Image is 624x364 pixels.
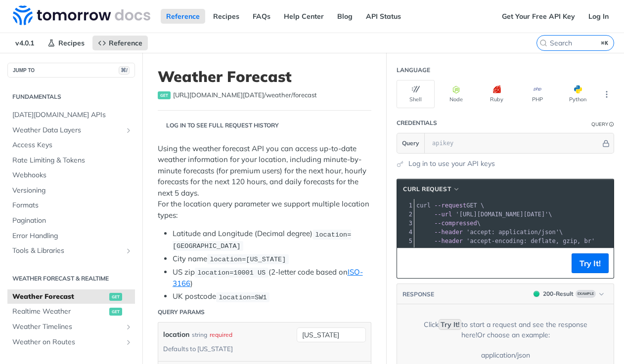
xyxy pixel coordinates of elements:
[434,229,463,236] span: --header
[12,140,133,150] span: Access Keys
[158,308,205,317] div: Query Params
[109,39,142,47] span: Reference
[12,201,133,210] span: Formats
[601,138,611,148] button: Hide
[7,229,135,243] a: Error Handling
[529,289,609,299] button: 200200-ResultExample
[173,267,363,288] a: ISO-3166
[12,307,107,317] span: Realtime Weather
[481,350,530,361] div: application/json
[397,219,414,228] div: 3
[559,80,597,108] button: Python
[599,87,614,102] button: More Languages
[397,237,414,245] div: 5
[591,121,608,128] div: Query
[7,123,135,138] a: Weather Data LayersShow subpages for Weather Data Layers
[7,243,135,258] a: Tools & LibrariesShow subpages for Tools & Libraries
[416,202,431,209] span: curl
[7,168,135,183] a: Webhooks
[416,202,484,209] span: GET \
[197,269,266,277] span: location=10001 US
[173,231,351,249] span: location=[GEOGRAPHIC_DATA]
[210,256,286,263] span: location=[US_STATE]
[10,36,40,50] span: v4.0.1
[402,289,435,299] button: RESPONSE
[416,229,563,236] span: \
[158,68,371,85] h1: Weather Forecast
[158,143,371,221] p: Using the weather forecast API you can access up-to-date weather information for your location, i...
[42,36,90,50] a: Recipes
[7,289,135,304] a: Weather Forecastget
[12,110,133,120] span: [DATE][DOMAIN_NAME] APIs
[161,9,205,24] a: Reference
[437,80,475,108] button: Node
[576,290,596,298] span: Example
[332,9,358,24] a: Blog
[402,256,416,271] button: Copy to clipboard
[466,229,559,236] span: 'accept: application/json'
[360,9,406,24] a: API Status
[173,228,371,251] li: Latitude and Longitude (Decimal degree)
[13,5,150,25] img: Tomorrow.io Weather API Docs
[12,186,133,196] span: Versioning
[403,185,451,194] span: cURL Request
[92,36,148,50] a: Reference
[496,9,580,24] a: Get Your Free API Key
[7,274,135,283] h2: Weather Forecast & realtime
[518,80,556,108] button: PHP
[591,121,614,128] div: QueryInformation
[12,125,122,135] span: Weather Data Layers
[119,66,130,75] span: ⌘/
[408,159,495,169] a: Log in to use your API keys
[427,133,601,153] input: apikey
[455,211,548,218] span: '[URL][DOMAIN_NAME][DATE]'
[397,133,425,153] button: Query
[599,38,611,48] kbd: ⌘K
[12,246,122,256] span: Tools & Libraries
[466,238,595,244] span: 'accept-encoding: deflate, gzip, br'
[125,126,133,134] button: Show subpages for Weather Data Layers
[12,216,133,226] span: Pagination
[7,183,135,198] a: Versioning
[7,335,135,350] a: Weather on RoutesShow subpages for Weather on Routes
[125,338,133,346] button: Show subpages for Weather on Routes
[173,253,371,265] li: City name
[400,184,464,194] button: cURL Request
[7,198,135,213] a: Formats
[109,308,122,316] span: get
[416,211,552,218] span: \
[208,9,245,24] a: Recipes
[583,9,614,24] a: Log In
[7,108,135,122] a: [DATE][DOMAIN_NAME] APIs
[397,119,437,127] div: Credentials
[173,291,371,302] li: UK postcode
[434,238,463,244] span: --header
[439,319,461,330] code: Try It!
[7,153,135,168] a: Rate Limiting & Tokens
[7,320,135,334] a: Weather TimelinesShow subpages for Weather Timelines
[12,170,133,180] span: Webhooks
[397,66,430,75] div: Language
[402,139,419,148] span: Query
[7,138,135,153] a: Access Keys
[173,90,317,100] span: https://api.tomorrow.io/v4/weather/forecast
[219,293,267,301] span: location=SW1
[534,291,539,297] span: 200
[572,253,609,273] button: Try It!
[247,9,276,24] a: FAQs
[397,210,414,219] div: 2
[158,91,171,99] span: get
[125,323,133,331] button: Show subpages for Weather Timelines
[12,156,133,165] span: Rate Limiting & Tokens
[434,220,477,227] span: --compressed
[416,220,481,227] span: \
[210,327,232,342] div: required
[397,201,414,210] div: 1
[7,92,135,101] h2: Fundamentals
[278,9,329,24] a: Help Center
[539,39,547,47] svg: Search
[602,90,611,99] svg: More ellipsis
[58,39,85,47] span: Recipes
[192,327,207,342] div: string
[158,121,279,130] div: Log in to see full request history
